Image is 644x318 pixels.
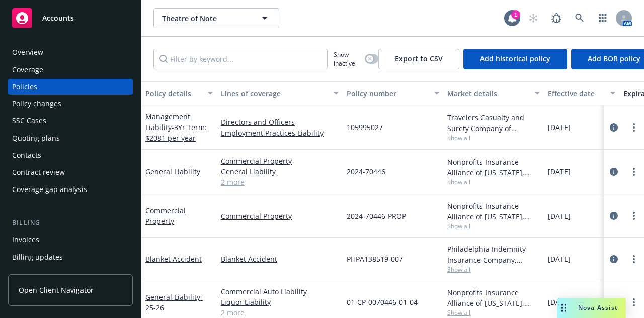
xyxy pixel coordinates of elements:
div: Quoting plans [12,130,60,146]
div: Billing [8,218,133,228]
a: 2 more [221,307,339,318]
a: circleInformation [608,296,620,308]
div: Lines of coverage [221,88,328,99]
button: Lines of coverage [217,81,343,105]
a: Commercial Auto Liability [221,286,339,297]
button: Theatre of Note [153,8,279,28]
div: Nonprofits Insurance Alliance of [US_STATE], Inc., Nonprofits Insurance Alliance of [US_STATE], I... [447,201,540,222]
span: [DATE] [548,122,571,133]
span: PHPA138519-007 [347,253,403,264]
a: Policy changes [8,96,133,112]
button: Export to CSV [378,49,459,69]
a: General Liability [221,166,339,177]
a: more [628,166,640,178]
div: Effective date [548,88,604,99]
a: Start snowing [523,8,543,28]
a: Contract review [8,164,133,180]
a: Commercial Property [221,156,339,166]
a: Search [570,8,590,28]
div: Policies [12,79,37,95]
div: Contract review [12,164,65,180]
div: Policy changes [12,96,61,112]
span: Show inactive [334,50,361,68]
span: Show all [447,308,540,317]
span: Add BOR policy [588,54,640,63]
span: [DATE] [548,297,571,307]
div: Nonprofits Insurance Alliance of [US_STATE], Inc., Nonprofits Insurance Alliance of [US_STATE], I... [447,287,540,308]
a: Accounts [8,4,133,32]
a: Quoting plans [8,130,133,146]
span: 01-CP-0070446-01-04 [347,297,418,307]
a: Commercial Property [221,211,339,221]
a: Coverage [8,61,133,78]
span: 2024-70446-PROP [347,211,406,221]
input: Filter by keyword... [153,49,328,69]
a: more [628,210,640,222]
span: Export to CSV [395,54,443,63]
span: 105995027 [347,122,383,133]
div: Nonprofits Insurance Alliance of [US_STATE], Inc., Nonprofits Insurance Alliance of [US_STATE], I... [447,157,540,178]
button: Market details [443,81,544,105]
a: Switch app [593,8,613,28]
a: Liquor Liability [221,297,339,307]
a: Overview [8,44,133,60]
a: circleInformation [608,166,620,178]
a: circleInformation [608,210,620,222]
span: Accounts [42,14,74,22]
a: Commercial Property [145,206,186,226]
a: Invoices [8,232,133,248]
div: Philadelphia Indemnity Insurance Company, [GEOGRAPHIC_DATA] Insurance Companies [447,244,540,265]
div: Overview [12,44,43,60]
button: Effective date [544,81,619,105]
button: Nova Assist [557,298,626,318]
div: Travelers Casualty and Surety Company of America, Travelers Insurance [447,112,540,134]
div: Billing updates [12,249,63,265]
div: Market details [447,88,529,99]
span: 2024-70446 [347,166,385,177]
button: Add historical policy [463,49,567,69]
div: Contacts [12,147,41,163]
a: General Liability [145,292,203,312]
a: Blanket Accident [221,253,339,264]
button: Policy details [141,81,217,105]
span: Nova Assist [578,303,618,312]
a: more [628,296,640,308]
span: - 25-26 [145,292,203,312]
a: circleInformation [608,121,620,134]
span: Show all [447,178,540,186]
a: more [628,121,640,134]
a: Report a Bug [546,8,567,28]
a: Policies [8,79,133,95]
a: Directors and Officers [221,117,339,128]
a: General Liability [145,167,200,176]
div: Policy number [347,88,428,99]
span: Show all [447,265,540,274]
span: [DATE] [548,253,571,264]
div: Policy details [145,88,202,99]
a: Coverage gap analysis [8,181,133,198]
a: more [628,253,640,265]
span: Show all [447,222,540,230]
span: Open Client Navigator [19,285,94,295]
span: [DATE] [548,166,571,177]
a: Billing updates [8,249,133,265]
span: [DATE] [548,211,571,221]
a: 2 more [221,177,339,187]
button: Policy number [343,81,443,105]
div: Invoices [12,232,39,248]
div: 1 [511,10,520,19]
a: Employment Practices Liability [221,128,339,138]
div: SSC Cases [12,113,46,129]
a: Blanket Accident [145,254,202,264]
span: Theatre of Note [162,13,249,24]
span: Show all [447,134,540,142]
a: circleInformation [608,253,620,265]
a: Management Liability [145,112,207,143]
a: SSC Cases [8,113,133,129]
div: Drag to move [557,298,570,318]
span: Add historical policy [480,54,550,63]
div: Coverage [12,61,43,78]
div: Coverage gap analysis [12,181,87,198]
span: - 3Yr Term: $2081 per year [145,122,207,143]
a: Contacts [8,147,133,163]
